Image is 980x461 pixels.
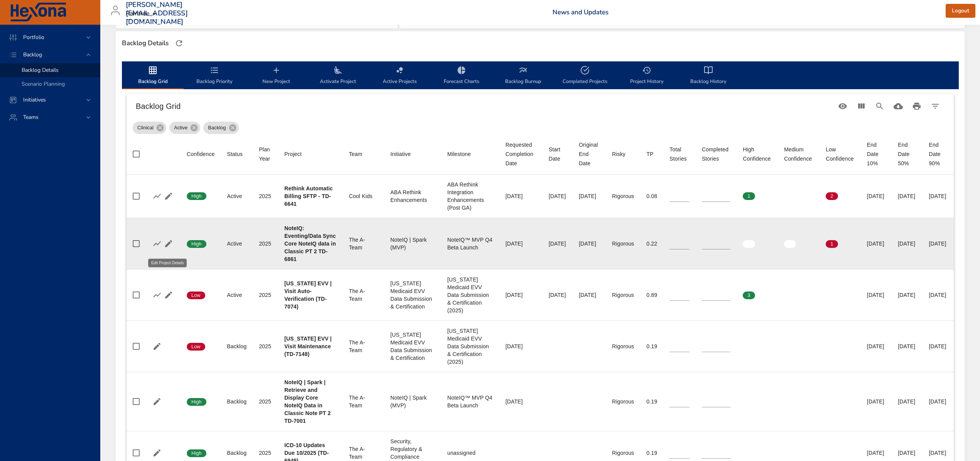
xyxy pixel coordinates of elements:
[743,145,772,163] div: High Confidence
[867,192,885,200] div: [DATE]
[136,100,833,112] h6: Backlog Grid
[646,149,653,159] div: Sort
[889,97,907,115] button: Download CSV
[227,240,247,247] div: Active
[646,240,657,247] div: 0.22
[173,37,185,49] button: Refresh Page
[187,450,206,457] span: High
[898,449,916,457] div: [DATE]
[227,398,247,405] div: Backlog
[867,398,885,405] div: [DATE]
[259,449,272,457] div: 2025
[702,145,730,163] div: Completed Stories
[227,342,247,350] div: Backlog
[447,149,471,159] div: Sort
[284,379,331,424] b: NoteIQ | Spark | Retrieve and Display Core NoteIQ Data in Classic Note PT 2 TD-7001
[259,398,272,405] div: 2025
[151,238,163,249] button: Show Burnup
[579,140,600,168] div: Sort
[646,149,653,159] div: TP
[505,398,536,405] div: [DATE]
[505,140,536,168] span: Requested Completion Date
[227,149,243,159] div: Status
[646,398,657,405] div: 0.19
[898,398,916,405] div: [DATE]
[169,122,200,134] div: Active
[870,97,889,115] button: Search
[187,292,205,299] span: Low
[390,280,435,310] div: [US_STATE] Medicaid EVV Data Submission & Certification
[612,240,634,247] div: Rigorous
[505,291,536,299] div: [DATE]
[447,181,493,212] div: ABA Rethink Integration Enhancements (Post GA)
[826,193,838,200] span: 2
[867,291,885,299] div: [DATE]
[497,66,549,86] span: Backlog Burnup
[151,190,163,202] button: Show Burnup
[259,291,272,299] div: 2025
[390,188,435,204] div: ABA Rethink Enhancements
[447,236,493,251] div: NoteIQ™ MVP Q4 Beta Launch
[549,145,566,163] span: Start Date
[284,149,302,159] div: Sort
[390,149,411,159] div: Initiative
[9,3,67,22] img: Hexona
[867,449,885,457] div: [DATE]
[447,149,493,159] span: Milestone
[163,190,174,202] button: Edit Project Details
[122,61,958,89] div: backlog-tab
[349,445,378,461] div: The A-Team
[227,149,243,159] div: Sort
[743,292,755,299] span: 3
[22,80,65,88] span: Scenario Planning
[187,241,206,247] span: High
[259,145,272,163] span: Plan Year
[826,145,854,163] div: Sort
[646,192,657,200] div: 0.08
[349,287,378,303] div: The A-Team
[743,193,755,200] span: 1
[559,66,611,86] span: Completed Projects
[867,342,885,350] div: [DATE]
[669,145,689,163] span: Total Stories
[926,97,945,115] button: Filter Table
[126,8,159,20] div: Raintree
[284,336,331,357] b: [US_STATE] EVV | Visit Maintenance (TD-7148)
[929,240,948,247] div: [DATE]
[169,124,192,132] span: Active
[612,449,634,457] div: Rigorous
[227,291,247,299] div: Active
[929,398,948,405] div: [DATE]
[259,145,272,163] div: Sort
[929,140,948,168] div: End Date 90%
[447,394,493,409] div: NoteIQ™ MVP Q4 Beta Launch
[826,145,854,163] span: Low Confidence
[549,291,566,299] div: [DATE]
[227,192,247,200] div: Active
[17,34,51,41] span: Portfolio
[126,1,188,26] h3: [PERSON_NAME][EMAIL_ADDRESS][DOMAIN_NAME]
[669,145,689,163] div: Sort
[447,276,493,314] div: [US_STATE] Medicaid EVV Data Submission & Certification (2025)
[187,149,215,159] div: Sort
[188,66,241,86] span: Backlog Priority
[579,140,600,168] span: Original End Date
[17,114,45,121] span: Teams
[929,342,948,350] div: [DATE]
[612,149,625,159] div: Sort
[349,236,378,251] div: The A-Team
[284,280,331,310] b: [US_STATE] EVV | Visit Auto-Verification (TD-7074)
[163,289,174,301] button: Edit Project Details
[929,192,948,200] div: [DATE]
[682,66,735,86] span: Backlog History
[646,342,657,350] div: 0.19
[784,241,796,247] span: 0
[447,327,493,366] div: [US_STATE] Medicaid EVV Data Submission & Certification (2025)
[505,140,536,168] div: Sort
[250,66,302,86] span: New Project
[784,292,796,299] span: 0
[284,225,336,262] b: NoteIQ: Eventing/Data Sync Core NoteIQ data in Classic PT 2 TD-6861
[349,149,362,159] div: Team
[784,145,813,163] div: Sort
